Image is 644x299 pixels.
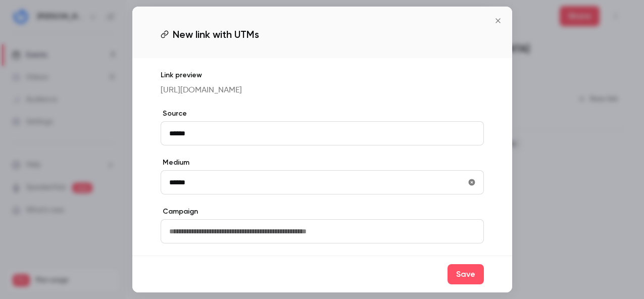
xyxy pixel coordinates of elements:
button: Save [448,264,484,284]
button: utmMedium [464,174,480,190]
p: [URL][DOMAIN_NAME] [161,84,484,96]
button: Close [488,11,508,31]
label: Medium [161,158,484,168]
label: Campaign [161,207,484,217]
span: New link with UTMs [173,27,259,42]
p: Link preview [161,70,484,80]
label: Source [161,109,484,119]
